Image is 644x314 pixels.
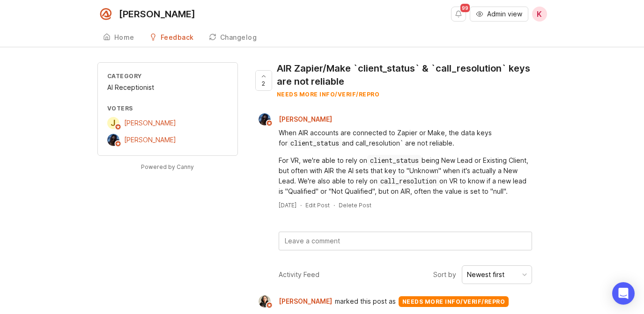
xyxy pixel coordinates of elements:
div: · [300,201,302,209]
div: When AIR accounts are connected to Zapier or Make, the data keys for and call_resolution` are not... [279,128,532,148]
span: Sort by [433,270,456,280]
a: Feedback [144,28,200,47]
div: AI Receptionist [107,82,228,93]
a: Powered by Canny [140,161,195,172]
div: For VR, we're able to rely on being New Lead or Existing Client, but often with AIR the AI sets t... [279,155,532,197]
div: J [107,117,119,129]
a: Tim Fischer[PERSON_NAME] [253,113,340,125]
div: Feedback [161,34,194,41]
a: Ysabelle Eugenio[PERSON_NAME] [253,295,335,307]
a: Home [97,28,140,47]
img: member badge [266,302,273,309]
span: Admin view [487,9,522,19]
img: member badge [266,120,273,127]
img: Tim Fischer [259,113,271,125]
button: 2 [255,70,272,91]
div: Changelog [220,34,257,41]
span: 2 [262,80,265,88]
div: Category [107,72,228,80]
div: call_resolution [378,175,439,186]
span: marked this post as [335,296,396,307]
div: Delete Post [339,201,371,209]
div: AIR Zapier/Make `client_status` & `call_resolution` keys are not reliable [277,62,540,88]
span: [PERSON_NAME] [124,136,176,144]
a: Changelog [203,28,263,47]
div: [PERSON_NAME] [119,9,195,19]
button: K [532,7,547,22]
div: Voters [107,104,228,112]
span: 99 [460,4,470,12]
button: Admin view [470,7,528,22]
span: [PERSON_NAME] [279,296,332,307]
a: J[PERSON_NAME] [107,117,176,129]
div: client_status [288,138,342,148]
span: K [537,8,542,20]
img: Smith.ai logo [97,6,114,22]
a: [DATE] [279,201,296,209]
div: Open Intercom Messenger [612,282,635,305]
div: Activity Feed [279,270,319,280]
div: Edit Post [305,201,330,209]
div: · [333,201,335,209]
a: Tim Fischer[PERSON_NAME] [107,134,176,146]
div: needs more info/verif/repro [277,90,540,98]
div: Home [114,34,134,41]
img: Ysabelle Eugenio [259,295,271,307]
div: Newest first [467,270,504,280]
img: Tim Fischer [107,134,119,146]
div: client_status [367,155,422,166]
span: [PERSON_NAME] [279,115,332,123]
img: member badge [114,124,121,131]
div: needs more info/verif/repro [399,296,509,307]
button: Notifications [451,7,466,22]
img: member badge [114,140,121,147]
span: [PERSON_NAME] [124,119,176,127]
